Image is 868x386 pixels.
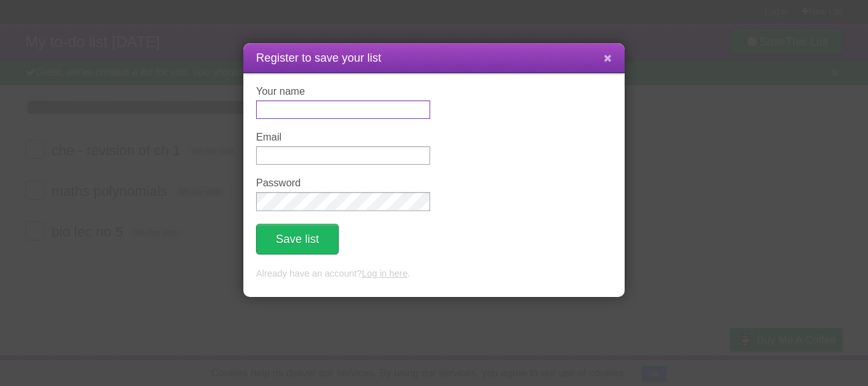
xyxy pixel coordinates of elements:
label: Email [256,132,430,143]
p: Already have an account? . [256,267,612,281]
a: Log in here [362,268,407,279]
h1: Register to save your list [256,50,612,67]
button: Save list [256,224,339,254]
label: Password [256,177,430,189]
label: Your name [256,86,430,97]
